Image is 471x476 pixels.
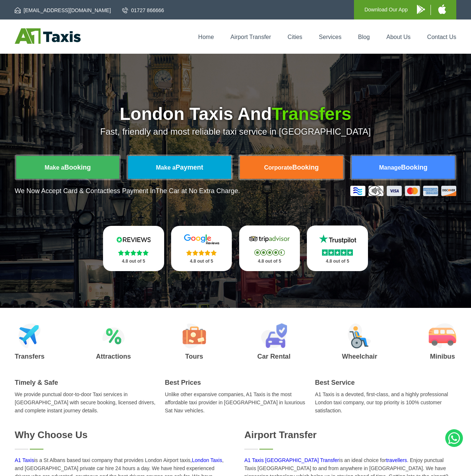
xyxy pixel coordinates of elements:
[315,379,456,387] h2: Best Service
[342,353,377,360] h3: Wheelchair
[358,34,370,40] a: Blog
[183,353,206,360] h3: Tours
[239,225,300,271] a: Tripadvisor Stars 4.8 out of 5
[15,457,34,463] a: A1 Taxis
[180,234,224,245] img: Google
[386,457,407,463] a: travellers
[15,429,227,441] h2: Why Choose Us
[264,164,292,171] span: Corporate
[103,226,164,271] a: Reviews.io Stars 4.8 out of 5
[230,34,271,40] a: Airport Transfer
[244,429,456,441] h2: Airport Transfer
[15,105,456,123] h1: London Taxis And
[247,257,292,266] p: 4.8 out of 5
[348,323,371,348] img: Wheelchair
[15,379,156,387] h2: Timely & Safe
[128,156,231,179] a: Make aPayment
[244,457,339,463] a: A1 Taxis [GEOGRAPHIC_DATA] Transfer
[18,323,41,348] img: Airport Transfers
[247,234,291,245] img: Tripadvisor
[15,127,456,137] p: Fast, friendly and most reliable taxi service in [GEOGRAPHIC_DATA]
[198,34,214,40] a: Home
[254,249,285,256] img: Stars
[16,156,119,179] a: Make aBooking
[156,164,176,171] span: Make a
[257,353,290,360] h3: Car Rental
[438,4,446,14] img: A1 Taxis iPhone App
[179,257,224,266] p: 4.8 out of 5
[315,234,360,245] img: Trustpilot
[165,379,306,387] h2: Best Prices
[96,353,131,360] h3: Attractions
[15,390,156,415] p: We provide punctual door-to-door Taxi services in [GEOGRAPHIC_DATA] with secure booking, licensed...
[315,390,456,415] p: A1 Taxis is a devoted, first-class, and a highly professional London taxi company, our top priori...
[307,225,368,271] a: Trustpilot Stars 4.8 out of 5
[171,226,232,271] a: Google Stars 4.8 out of 5
[186,250,217,256] img: Stars
[15,187,240,195] p: We Now Accept Card & Contactless Payment In
[352,156,455,179] a: ManageBooking
[429,323,456,348] img: Minibus
[315,257,360,266] p: 4.8 out of 5
[122,7,164,14] a: 01727 866666
[364,5,408,14] p: Download Our App
[379,164,401,171] span: Manage
[240,156,343,179] a: CorporateBooking
[15,353,45,360] h3: Transfers
[111,234,156,245] img: Reviews.io
[111,257,156,266] p: 4.8 out of 5
[102,323,125,348] img: Attractions
[288,34,302,40] a: Cities
[427,34,456,40] a: Contact Us
[165,390,306,415] p: Unlike other expansive companies, A1 Taxis is the most affordable taxi provider in [GEOGRAPHIC_DA...
[45,164,64,171] span: Make a
[118,250,149,256] img: Stars
[183,323,206,348] img: Tours
[156,187,240,195] span: The Car at No Extra Charge.
[319,34,341,40] a: Services
[15,7,111,14] a: [EMAIL_ADDRESS][DOMAIN_NAME]
[192,457,222,463] a: London Taxis
[350,186,456,196] img: Credit And Debit Cards
[272,104,351,124] span: Transfers
[15,28,81,44] img: A1 Taxis St Albans LTD
[386,34,411,40] a: About Us
[322,249,353,256] img: Stars
[417,5,425,14] img: A1 Taxis Android App
[261,323,287,348] img: Car Rental
[429,353,456,360] h3: Minibus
